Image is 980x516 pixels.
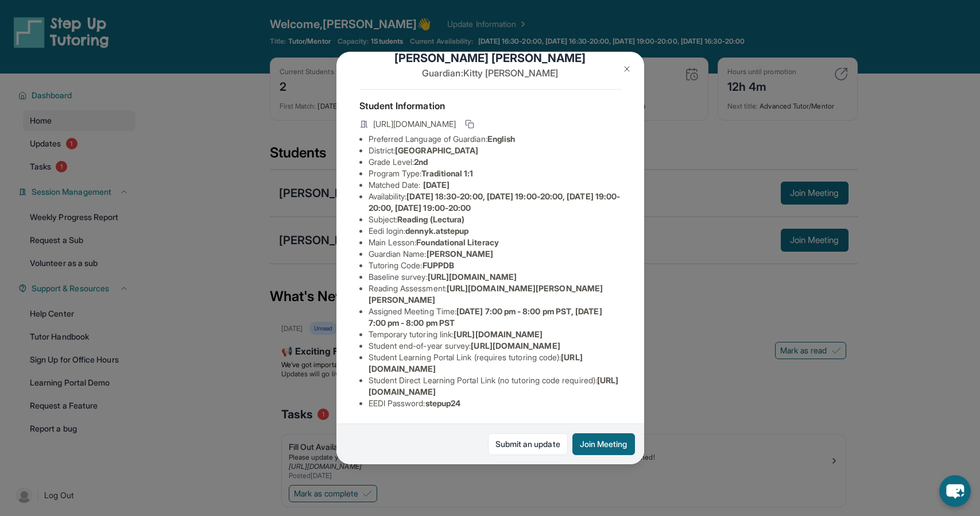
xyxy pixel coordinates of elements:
span: [URL][DOMAIN_NAME][PERSON_NAME][PERSON_NAME] [369,283,603,305]
img: Close Icon [622,64,632,74]
span: [GEOGRAPHIC_DATA] [395,145,478,155]
span: [URL][DOMAIN_NAME] [428,272,517,282]
span: [DATE] 7:00 pm - 8:00 pm PST, [DATE] 7:00 pm - 8:00 pm PST [369,306,602,328]
span: [URL][DOMAIN_NAME] [373,118,456,130]
li: EEDI Password : [369,398,621,409]
li: District: [369,145,621,156]
span: Foundational Literacy [416,237,498,247]
button: Join Meeting [572,433,635,455]
span: dennyk.atstepup [405,226,468,236]
li: Main Lesson : [369,237,621,248]
li: Student end-of-year survey : [369,340,621,352]
li: Availability: [369,191,621,214]
span: [DATE] [423,180,450,190]
span: [PERSON_NAME] [427,249,494,259]
li: Guardian Name : [369,248,621,260]
li: Matched Date: [369,179,621,191]
button: Copy link [463,117,477,131]
h1: [PERSON_NAME] [PERSON_NAME] [359,50,621,66]
li: Temporary tutoring link : [369,329,621,340]
li: Tutoring Code : [369,260,621,271]
span: 2nd [414,157,428,167]
h4: Student Information [359,99,621,113]
span: Traditional 1:1 [421,168,473,178]
li: Student Direct Learning Portal Link (no tutoring code required) : [369,375,621,398]
span: stepup24 [425,398,461,408]
a: Submit an update [488,433,568,455]
span: Reading (Lectura) [397,214,464,224]
button: chat-button [939,475,971,507]
li: Student Learning Portal Link (requires tutoring code) : [369,352,621,375]
p: Guardian: Kitty [PERSON_NAME] [359,66,621,80]
li: Reading Assessment : [369,283,621,306]
span: [URL][DOMAIN_NAME] [471,341,560,351]
span: [DATE] 18:30-20:00, [DATE] 19:00-20:00, [DATE] 19:00-20:00, [DATE] 19:00-20:00 [369,191,621,213]
li: Program Type: [369,168,621,179]
span: English [487,134,516,144]
span: FUPPDB [423,260,454,270]
li: Baseline survey : [369,271,621,283]
li: Grade Level: [369,156,621,168]
span: [URL][DOMAIN_NAME] [454,329,543,339]
li: Preferred Language of Guardian: [369,133,621,145]
li: Eedi login : [369,225,621,237]
li: Assigned Meeting Time : [369,306,621,329]
li: Subject : [369,214,621,225]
